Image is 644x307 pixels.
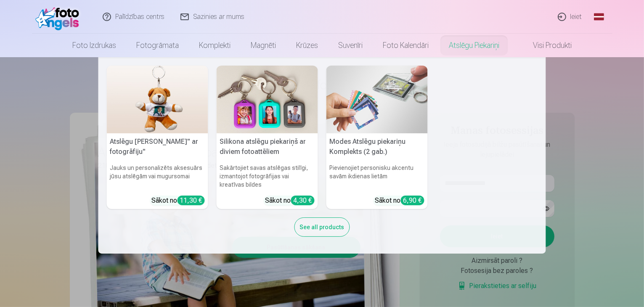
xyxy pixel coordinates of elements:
img: /fa1 [35,3,84,30]
div: Sākot no [265,196,315,206]
img: Modes Atslēgu piekariņu Komplekts (2 gab.) [326,66,428,133]
a: Komplekti [189,34,241,57]
div: Sākot no [152,196,205,206]
h6: Pievienojiet personisku akcentu savām ikdienas lietām [326,160,428,192]
div: 4,30 € [291,196,315,205]
h5: Modes Atslēgu piekariņu Komplekts (2 gab.) [326,133,428,160]
a: Visi produkti [509,34,582,57]
a: Foto izdrukas [62,34,126,57]
div: 6,90 € [401,196,424,205]
div: See all products [294,217,350,237]
h6: Sakārtojiet savas atslēgas stilīgi, izmantojot fotogrāfijas vai kreatīvas bildes [217,160,318,192]
a: Suvenīri [328,34,373,57]
a: Fotogrāmata [126,34,189,57]
img: Silikona atslēgu piekariņš ar diviem fotoattēliem [217,66,318,133]
div: Sākot no [375,196,424,206]
h5: Silikona atslēgu piekariņš ar diviem fotoattēliem [217,133,318,160]
a: Atslēgu piekariņš Lācītis" ar fotogrāfiju"Atslēgu [PERSON_NAME]" ar fotogrāfiju"Jauks un personal... [107,66,208,209]
img: Atslēgu piekariņš Lācītis" ar fotogrāfiju" [107,66,208,133]
a: Foto kalendāri [373,34,439,57]
a: See all products [294,222,350,231]
a: Magnēti [241,34,286,57]
h5: Atslēgu [PERSON_NAME]" ar fotogrāfiju" [107,133,208,160]
a: Atslēgu piekariņi [439,34,509,57]
div: 11,30 € [178,196,205,205]
a: Krūzes [286,34,328,57]
a: Modes Atslēgu piekariņu Komplekts (2 gab.)Modes Atslēgu piekariņu Komplekts (2 gab.)Pievienojiet ... [326,66,428,209]
a: Silikona atslēgu piekariņš ar diviem fotoattēliemSilikona atslēgu piekariņš ar diviem fotoattēlie... [217,66,318,209]
h6: Jauks un personalizēts aksesuārs jūsu atslēgām vai mugursomai [107,160,208,192]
